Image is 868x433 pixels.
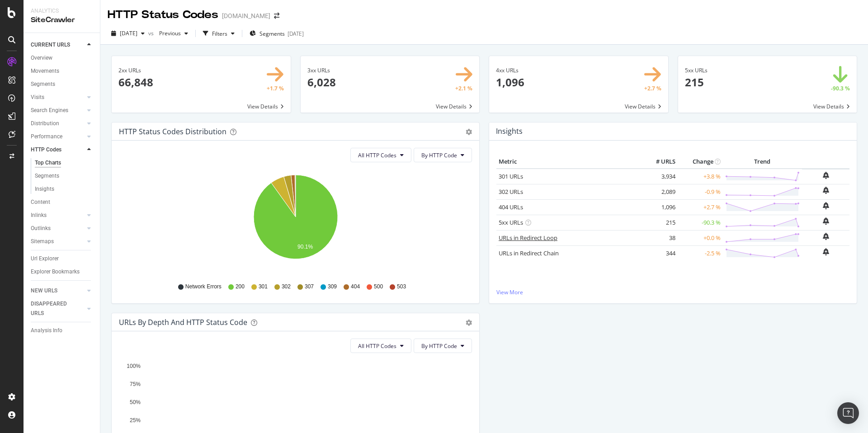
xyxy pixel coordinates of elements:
[31,237,85,246] a: Sitemaps
[414,339,472,353] button: By HTTP Code
[723,155,802,169] th: Trend
[31,198,94,207] a: Content
[499,188,523,196] a: 302 URLs
[31,80,55,89] div: Segments
[35,171,59,181] div: Segments
[31,93,44,102] div: Visits
[350,339,411,353] button: All HTTP Codes
[31,198,50,207] div: Content
[31,106,68,115] div: Search Engines
[31,66,59,76] div: Movements
[35,158,61,168] div: Top Charts
[31,299,85,318] a: DISAPPEARED URLS
[31,267,94,277] a: Explorer Bookmarks
[421,342,457,350] span: By HTTP Code
[466,129,472,135] div: gear
[127,363,141,369] text: 100%
[642,155,678,169] th: # URLS
[496,155,642,169] th: Metric
[499,234,557,242] a: URLs in Redirect Loop
[642,215,678,230] td: 215
[496,125,523,137] h4: Insights
[31,53,94,63] a: Overview
[31,119,85,128] a: Distribution
[499,172,523,180] a: 301 URLs
[499,218,523,226] a: 5xx URLs
[35,184,54,194] div: Insights
[31,132,62,141] div: Performance
[642,199,678,215] td: 1,096
[259,30,285,38] span: Segments
[499,249,559,257] a: URLs in Redirect Chain
[130,399,141,405] text: 50%
[350,148,411,162] button: All HTTP Codes
[199,26,238,41] button: Filters
[31,267,80,277] div: Explorer Bookmarks
[31,145,61,155] div: HTTP Codes
[35,184,94,194] a: Insights
[31,254,59,264] div: Url Explorer
[119,169,472,274] svg: A chart.
[678,230,723,245] td: +0.0 %
[246,26,307,41] button: Segments[DATE]
[31,119,59,128] div: Distribution
[156,29,181,37] span: Previous
[120,29,137,37] span: 2025 Aug. 29th
[31,286,85,296] a: NEW URLS
[678,155,723,169] th: Change
[837,402,859,424] div: Open Intercom Messenger
[823,217,829,225] div: bell-plus
[642,245,678,261] td: 344
[282,283,291,291] span: 302
[374,283,383,291] span: 500
[119,318,247,327] div: URLs by Depth and HTTP Status Code
[156,26,192,41] button: Previous
[31,132,85,141] a: Performance
[31,224,51,233] div: Outlinks
[678,169,723,184] td: +3.8 %
[185,283,222,291] span: Network Errors
[31,254,94,264] a: Url Explorer
[358,151,396,159] span: All HTTP Codes
[31,326,62,335] div: Analysis Info
[351,283,360,291] span: 404
[31,224,85,233] a: Outlinks
[130,381,141,387] text: 75%
[31,80,94,89] a: Segments
[642,169,678,184] td: 3,934
[678,184,723,199] td: -0.9 %
[31,93,85,102] a: Visits
[358,342,396,350] span: All HTTP Codes
[31,40,85,50] a: CURRENT URLS
[31,106,85,115] a: Search Engines
[297,244,313,250] text: 90.1%
[642,230,678,245] td: 38
[31,211,85,220] a: Inlinks
[642,184,678,199] td: 2,089
[678,215,723,230] td: -90.3 %
[823,233,829,240] div: bell-plus
[823,248,829,255] div: bell-plus
[466,320,472,326] div: gear
[678,245,723,261] td: -2.5 %
[678,199,723,215] td: +2.7 %
[823,172,829,179] div: bell-plus
[236,283,245,291] span: 200
[31,66,94,76] a: Movements
[130,418,141,424] text: 25%
[31,145,85,155] a: HTTP Codes
[397,283,406,291] span: 503
[119,127,226,136] div: HTTP Status Codes Distribution
[823,202,829,209] div: bell-plus
[31,7,93,15] div: Analytics
[31,286,57,296] div: NEW URLS
[305,283,314,291] span: 307
[31,15,93,25] div: SiteCrawler
[35,158,94,168] a: Top Charts
[496,288,849,296] a: View More
[148,29,156,37] span: vs
[31,211,47,220] div: Inlinks
[222,11,270,20] div: [DOMAIN_NAME]
[823,187,829,194] div: bell-plus
[259,283,268,291] span: 301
